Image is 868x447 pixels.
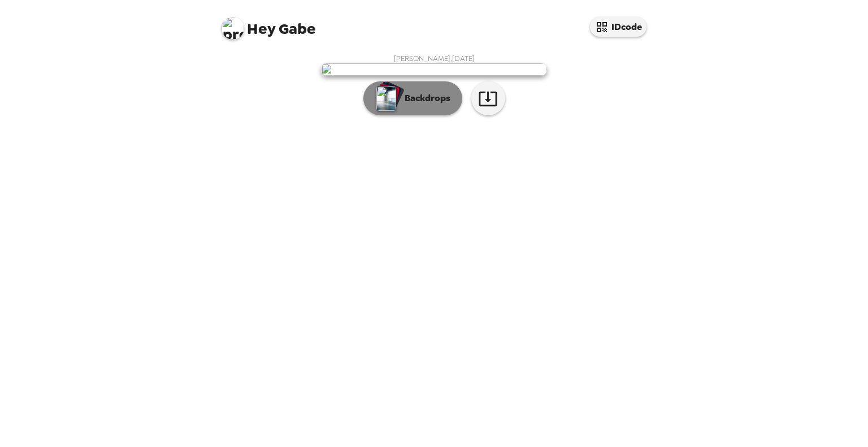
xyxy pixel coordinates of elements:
p: Backdrops [399,92,450,105]
button: IDcode [590,17,646,37]
img: user [321,63,547,76]
img: profile pic [222,17,244,40]
button: Backdrops [363,81,462,115]
span: [PERSON_NAME] , [DATE] [394,54,475,63]
span: Gabe [222,11,316,37]
span: Hey [247,19,275,39]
